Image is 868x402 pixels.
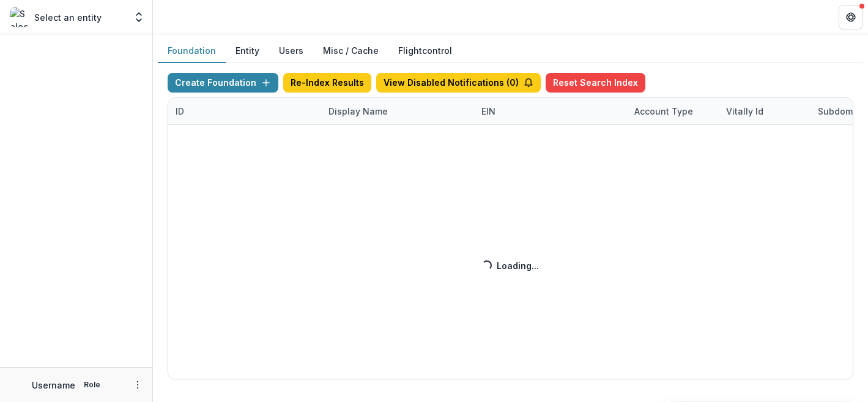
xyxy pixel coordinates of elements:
[80,379,104,390] p: Role
[34,11,102,24] p: Select an entity
[130,5,147,29] button: Open entity switcher
[226,39,269,63] button: Entity
[269,39,313,63] button: Users
[10,7,29,27] img: Select an entity
[130,377,145,392] button: More
[398,44,452,57] a: Flightcontrol
[313,39,388,63] button: Misc / Cache
[158,39,226,63] button: Foundation
[32,379,75,392] p: Username
[839,5,863,29] button: Get Help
